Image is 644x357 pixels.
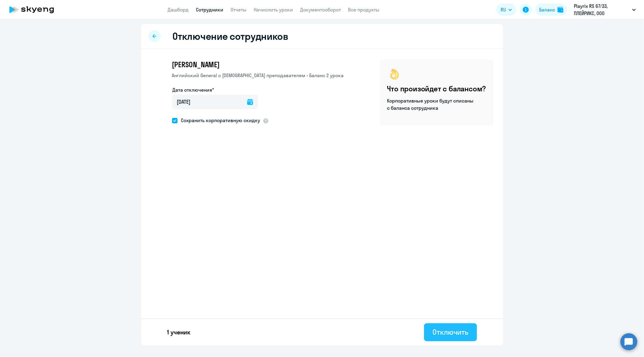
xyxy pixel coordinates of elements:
a: Документооборот [300,7,341,13]
button: Отключить [424,323,477,341]
a: Все продукты [348,7,380,13]
button: RU [496,4,516,16]
h4: Что произойдет с балансом? [387,84,486,93]
button: Playrix RS 67/33, ПЛЕЙРИКС, ООО [571,2,639,17]
span: RU [501,6,506,13]
div: Отключить [432,327,468,337]
span: Сохранить корпоративную скидку [177,117,260,124]
p: Корпоративные уроки будут списаны с баланса сотрудника [387,97,475,112]
label: Дата отключения* [173,86,214,93]
a: Сотрудники [196,7,224,13]
p: Английский General с [DEMOGRAPHIC_DATA] преподавателем • Баланс 2 урока [172,72,344,79]
a: Отчеты [231,7,247,13]
a: Дашборд [168,7,189,13]
button: Балансbalance [536,4,567,16]
div: Баланс [539,6,555,13]
a: Начислить уроки [254,7,293,13]
img: balance [558,7,564,13]
input: дд.мм.гггг [172,95,258,109]
p: Playrix RS 67/33, ПЛЕЙРИКС, ООО [574,2,630,17]
span: [PERSON_NAME] [172,60,220,69]
img: ok [387,67,402,81]
p: 1 ученик [167,328,191,336]
h2: Отключение сотрудников [173,30,288,42]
